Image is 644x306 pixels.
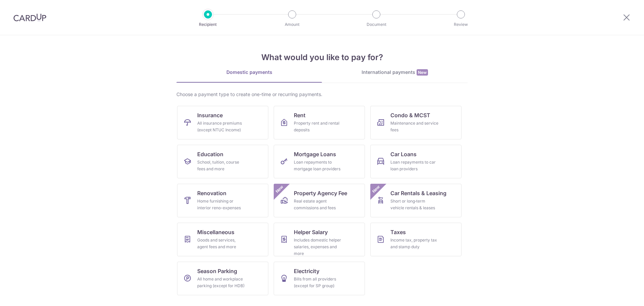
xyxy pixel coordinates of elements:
[267,21,317,28] p: Amount
[197,111,223,119] span: Insurance
[197,120,246,133] div: All insurance premiums (except NTUC Income)
[390,189,446,197] span: Car Rentals & Leasing
[197,198,246,211] div: Home furnishing or interior reno-expenses
[294,198,342,211] div: Real estate agent commissions and fees
[352,21,401,28] p: Document
[13,13,46,21] img: CardUp
[390,111,430,119] span: Condo & MCST
[177,262,268,295] a: Season ParkingAll home and workplace parking (except for HDB)
[197,267,237,275] span: Season Parking
[436,21,486,28] p: Review
[294,267,319,275] span: Electricity
[197,150,223,158] span: Education
[197,237,246,250] div: Goods and services, agent fees and more
[274,145,365,178] a: Mortgage LoansLoan repayments to mortgage loan providers
[322,69,468,76] div: International payments
[197,159,246,172] div: School, tuition, course fees and more
[601,286,637,303] iframe: Opens a widget where you can find more information
[274,184,365,217] a: Property Agency FeeReal estate agent commissions and feesNew
[390,120,439,133] div: Maintenance and service fees
[197,228,234,236] span: Miscellaneous
[177,184,268,217] a: RenovationHome furnishing or interior reno-expenses
[370,223,462,256] a: TaxesIncome tax, property tax and stamp duty
[294,150,336,158] span: Mortgage Loans
[390,228,406,236] span: Taxes
[183,21,233,28] p: Recipient
[274,184,285,195] span: New
[370,145,462,178] a: Car LoansLoan repayments to car loan providers
[294,159,342,172] div: Loan repayments to mortgage loan providers
[390,237,439,250] div: Income tax, property tax and stamp duty
[390,198,439,211] div: Short or long‑term vehicle rentals & leases
[294,237,342,257] div: Includes domestic helper salaries, expenses and more
[390,159,439,172] div: Loan repayments to car loan providers
[177,106,268,139] a: InsuranceAll insurance premiums (except NTUC Income)
[177,223,268,256] a: MiscellaneousGoods and services, agent fees and more
[274,106,365,139] a: RentProperty rent and rental deposits
[176,69,322,76] div: Domestic payments
[294,276,342,289] div: Bills from all providers (except for SP group)
[390,150,417,158] span: Car Loans
[371,184,382,195] span: New
[294,228,328,236] span: Helper Salary
[197,276,246,289] div: All home and workplace parking (except for HDB)
[274,223,365,256] a: Helper SalaryIncludes domestic helper salaries, expenses and more
[197,189,226,197] span: Renovation
[417,69,428,76] span: New
[274,262,365,295] a: ElectricityBills from all providers (except for SP group)
[176,51,468,63] h4: What would you like to pay for?
[177,145,268,178] a: EducationSchool, tuition, course fees and more
[176,91,468,98] div: Choose a payment type to create one-time or recurring payments.
[294,111,306,119] span: Rent
[370,184,462,217] a: Car Rentals & LeasingShort or long‑term vehicle rentals & leasesNew
[294,120,342,133] div: Property rent and rental deposits
[294,189,347,197] span: Property Agency Fee
[370,106,462,139] a: Condo & MCSTMaintenance and service fees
